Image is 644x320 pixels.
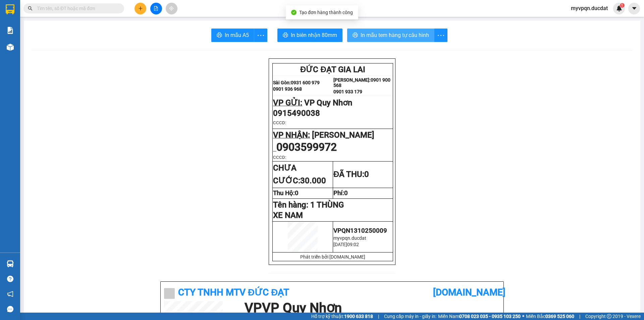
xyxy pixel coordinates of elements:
[300,176,326,185] span: 30.000
[7,27,14,34] img: solution-icon
[333,189,348,197] strong: Phí:
[579,313,580,320] span: |
[254,31,267,40] span: more
[273,200,344,210] span: Tên hàng:
[310,200,344,210] span: 1 THÙNG
[277,29,342,42] button: printerIn biên nhận 80mm
[616,5,622,11] img: icon-new-feature
[304,98,352,107] span: VP Quy Nhơn
[138,6,143,11] span: plus
[631,5,637,11] span: caret-down
[344,189,348,197] span: 0
[43,19,85,25] strong: [PERSON_NAME]:
[225,31,249,39] span: In mẫu A5
[361,31,429,39] span: In mẫu tem hàng tự cấu hình
[526,313,574,320] span: Miền Bắc
[291,10,297,15] span: check-circle
[169,6,174,11] span: aim
[273,86,302,92] strong: 0901 936 968
[178,287,289,298] b: CTy TNHH MTV ĐỨC ĐẠT
[299,10,353,15] span: Tạo đơn hàng thành công
[7,44,14,51] img: warehouse-icon
[300,65,365,74] span: ĐỨC ĐẠT GIA LAI
[18,6,84,16] span: ĐỨC ĐẠT GIA LAI
[273,120,286,125] span: CCCD:
[273,80,291,85] strong: Sài Gòn:
[621,3,623,8] span: 1
[211,29,254,42] button: printerIn mẫu A5
[43,19,97,32] strong: 0901 900 568
[276,141,337,153] span: 0903599972
[353,32,358,39] span: printer
[434,31,447,40] span: more
[566,4,613,12] span: myvpqn.ducdat
[217,32,222,39] span: printer
[333,227,387,234] span: VPQN1310250009
[333,242,347,247] span: [DATE]
[607,314,611,319] span: copyright
[37,5,116,12] input: Tìm tên, số ĐT hoặc mã đơn
[273,155,286,160] span: CCCD:
[434,29,447,42] button: more
[364,170,369,179] span: 0
[7,291,13,297] span: notification
[384,313,436,320] span: Cung cấp máy in - giấy in:
[344,314,373,319] strong: 1900 633 818
[273,98,302,107] span: VP GỬI:
[438,313,521,320] span: Miền Nam
[7,306,13,312] span: message
[245,301,497,315] h1: VP VP Quy Nhơn
[291,31,337,39] span: In biên nhận 80mm
[135,3,146,14] button: plus
[347,242,359,247] span: 09:02
[28,6,33,11] span: search
[522,315,524,318] span: ⚪️
[150,3,162,14] button: file-add
[154,6,158,11] span: file-add
[4,33,37,39] strong: 0901 936 968
[459,314,521,319] strong: 0708 023 035 - 0935 103 250
[273,211,303,220] span: XE NAM
[273,130,310,140] span: VP NHẬN:
[628,3,640,14] button: caret-down
[254,29,267,42] button: more
[291,80,320,85] strong: 0931 600 979
[333,170,369,179] strong: ĐÃ THU:
[295,189,299,197] span: 0
[545,314,574,319] strong: 0369 525 060
[333,235,366,241] span: myvpqn.ducdat
[347,29,434,42] button: printerIn mẫu tem hàng tự cấu hình
[333,77,371,83] strong: [PERSON_NAME]:
[312,130,374,140] span: [PERSON_NAME]
[4,19,37,32] strong: 0931 600 979
[333,89,362,94] strong: 0901 933 179
[620,3,625,8] sup: 1
[166,3,177,14] button: aim
[36,44,84,53] span: VP Quy Nhơn
[378,313,379,320] span: |
[4,19,24,25] strong: Sài Gòn:
[333,77,390,88] strong: 0901 900 568
[433,287,505,298] b: [DOMAIN_NAME]
[6,4,14,14] img: logo-vxr
[43,33,76,39] strong: 0901 933 179
[7,276,13,282] span: question-circle
[273,163,326,185] strong: CHƯA CƯỚC:
[4,44,34,53] span: VP GỬI:
[273,253,393,261] td: Phát triển bởi [DOMAIN_NAME]
[311,313,373,320] span: Hỗ trợ kỹ thuật:
[273,189,299,197] strong: Thu Hộ:
[283,32,288,39] span: printer
[273,108,320,118] span: 0915490038
[7,260,14,267] img: warehouse-icon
